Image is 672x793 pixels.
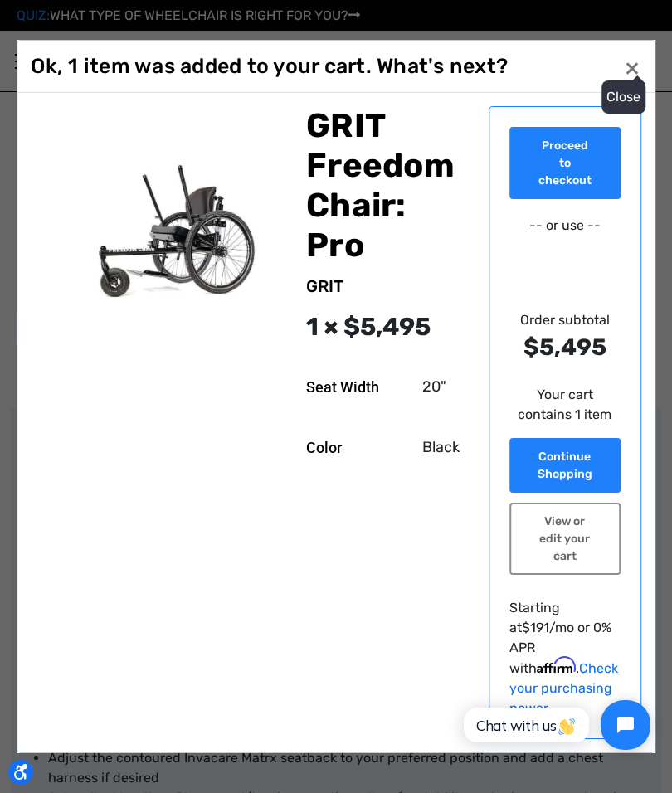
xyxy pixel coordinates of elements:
img: GRIT Freedom Chair Pro: the Pro model shown including contoured Invacare Matrx seatback, Spinergy... [51,153,286,310]
p: Starting at /mo or 0% APR with . [509,598,621,718]
a: Proceed to checkout [509,127,621,199]
div: GRIT [306,274,469,299]
div: 1 × $5,495 [306,309,469,346]
dt: Seat Width [306,376,411,398]
h2: GRIT Freedom Chair: Pro [306,106,469,265]
dt: Color [306,436,411,459]
a: Check your purchasing power - Learn more about Affirm Financing (opens in modal) [509,660,618,716]
iframe: Tidio Chat [446,686,665,764]
dd: Black [422,436,460,459]
a: View or edit your cart [509,503,621,575]
a: Continue Shopping [509,438,621,493]
dd: 20" [422,376,446,398]
p: Your cart contains 1 item [509,385,621,425]
h1: Ok, 1 item was added to your cart. What's next? [31,54,508,79]
span: $191 [522,620,549,635]
p: -- or use -- [509,216,621,236]
span: Affirm [537,657,576,674]
strong: $5,495 [509,330,621,365]
div: Order subtotal [509,310,621,365]
span: × [625,51,640,83]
